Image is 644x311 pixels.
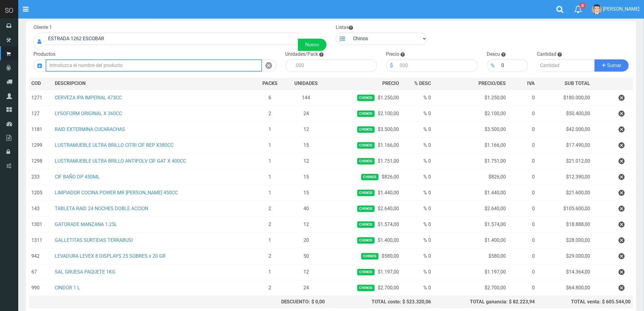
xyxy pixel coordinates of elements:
[565,80,590,87] span: SUB TOTAL
[55,269,115,275] a: SAL GRUESA PAQUETE 1KG
[327,232,401,248] td: $1.400,00
[327,217,401,232] td: $1.574,00
[29,248,52,264] td: 942
[508,137,537,153] td: 0
[285,217,327,232] td: 12
[285,185,327,201] td: 15
[55,158,186,164] a: LUSTRAMUEBLE ULTRA BRILLO ANTIPOLV CIF GAT X 400CC
[55,95,122,101] a: CERVEZA IPA IMPERIAL 473CC
[508,185,537,201] td: 0
[327,201,401,217] td: $2.640,00
[595,59,629,72] button: Sumar
[55,142,173,148] a: LUSTRAMUEBLE ULTRA BRILLO CITRI CIF REP X380CC
[255,232,285,248] td: 1
[33,24,52,31] label: Cliente 1
[255,264,285,280] td: 1
[537,153,593,169] td: $21.012,00
[357,206,375,212] span: Chinos
[55,190,178,196] a: LIMPIADOR COCINA POWER MR [PERSON_NAME] 450CC
[255,217,285,232] td: 2
[537,232,593,248] td: $28.000,00
[401,280,434,296] td: % 0
[361,253,379,260] span: Chinos
[508,90,537,106] td: 0
[255,122,285,137] td: 1
[29,185,52,201] td: 1205
[386,59,397,72] div: $
[29,90,52,106] td: 1271
[436,299,535,306] div: TOTAL ganancia: $ 82.223,94
[29,217,52,232] td: 1301
[285,201,327,217] td: 40
[255,280,285,296] td: 2
[607,63,621,68] span: Sumar
[29,106,52,122] td: 127
[357,158,375,164] span: Chinos
[434,185,509,201] td: $1.440,00
[434,153,509,169] td: $1.751,00
[336,24,353,31] label: Listas
[487,59,499,72] div: %
[327,137,401,153] td: $1.166,00
[52,78,255,90] th: DES
[55,174,100,180] a: CIF BAÑO DP 450ML
[285,78,327,90] th: UNIDADES
[285,106,327,122] td: 24
[29,78,52,90] th: COD
[487,51,500,58] label: Descu
[29,137,52,153] td: 1299
[327,280,401,296] td: $2.700,00
[357,285,375,291] span: Chinos
[357,111,375,117] span: Chinos
[327,264,401,280] td: $1.197,00
[357,95,375,101] span: Chinos
[293,59,377,72] input: 000
[327,153,401,169] td: $1.751,00
[285,122,327,137] td: 12
[508,248,537,264] td: 0
[537,248,593,264] td: $29.000,00
[285,169,327,185] td: 15
[327,185,401,201] td: $1.440,00
[401,201,434,217] td: % 0
[45,33,298,45] input: Consumidor Final
[330,299,431,306] div: TOTAL costo: $ 523.320,06
[29,122,52,137] td: 1181
[434,137,509,153] td: $1.166,00
[357,142,375,149] span: Chinos
[29,201,52,217] td: 143
[434,122,509,137] td: $3.500,00
[401,264,434,280] td: % 0
[257,299,325,306] div: DESCUENTO: $ 0,00
[537,169,593,185] td: $12.390,00
[29,264,52,280] td: 67
[327,169,401,185] td: $826,00
[357,221,375,228] span: Chinos
[285,137,327,153] td: 15
[285,153,327,169] td: 12
[382,80,399,87] span: PRECIO
[285,280,327,296] td: 24
[508,264,537,280] td: 0
[401,106,434,122] td: % 0
[285,248,327,264] td: 50
[401,153,434,169] td: % 0
[357,190,375,196] span: Chinos
[64,80,86,86] span: CRIPCION
[527,80,535,86] span: IVA
[55,237,133,243] a: GALLETITAS SURTIDAS TERRABUSI
[401,232,434,248] td: % 0
[434,248,509,264] td: $580,00
[401,90,434,106] td: % 0
[327,106,401,122] td: $2.100,00
[537,201,593,217] td: $105.600,00
[508,169,537,185] td: 0
[434,232,509,248] td: $1.400,00
[537,264,593,280] td: $14.364,00
[255,169,285,185] td: 1
[537,51,557,58] label: Cantidad
[537,185,593,201] td: $21.600,00
[508,217,537,232] td: 0
[537,59,595,72] input: Cantidad
[285,232,327,248] td: 20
